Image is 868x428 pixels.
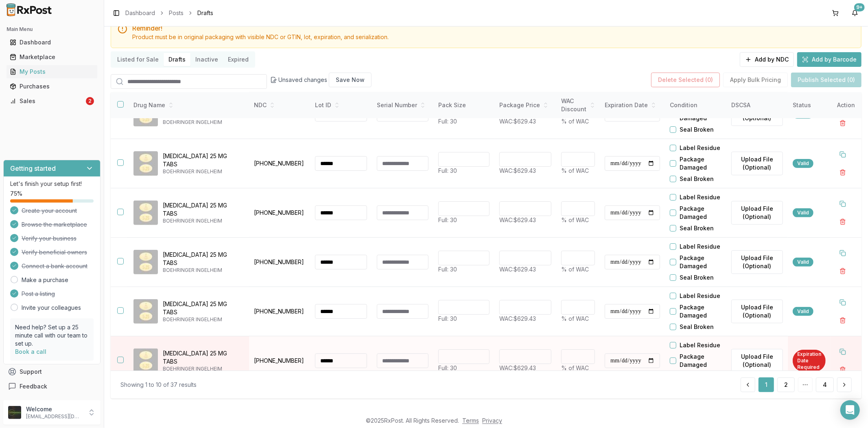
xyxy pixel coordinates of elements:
[499,364,536,371] span: WAC: $629.43
[680,175,714,183] label: Seal Broken
[499,167,536,174] span: WAC: $629.43
[835,116,850,130] button: Delete
[499,216,536,223] span: WAC: $629.43
[163,152,243,168] p: [MEDICAL_DATA] 25 MG TABS
[125,9,155,17] a: Dashboard
[163,201,243,218] p: [MEDICAL_DATA] 25 MG TABS
[22,248,87,256] span: Verify beneficial owners
[3,51,101,64] button: Marketplace
[680,205,726,221] label: Package Damaged
[665,92,726,119] th: Condition
[3,36,101,49] button: Dashboard
[680,144,720,152] label: Label Residue
[20,382,47,390] span: Feedback
[163,349,243,366] p: [MEDICAL_DATA] 25 MG TABS
[132,25,855,31] h5: Reminder!
[26,413,83,420] p: [EMAIL_ADDRESS][DOMAIN_NAME]
[680,193,720,201] label: Label Residue
[3,379,101,394] button: Feedback
[840,400,860,420] div: Open Intercom Messenger
[777,377,795,392] a: 2
[22,290,55,298] span: Post a listing
[133,151,158,176] img: Jardiance 25 MG TABS
[788,92,831,119] th: Status
[680,303,726,320] label: Package Damaged
[680,274,714,282] label: Seal Broken
[462,417,479,424] a: Terms
[835,313,850,328] button: Delete
[133,250,158,274] img: Jardiance 25 MG TABS
[793,258,813,267] div: Valid
[163,218,243,224] p: BOEHRINGER INGELHEIM
[680,292,720,300] label: Label Residue
[835,165,850,180] button: Delete
[163,300,243,316] p: [MEDICAL_DATA] 25 MG TABS
[10,38,94,46] div: Dashboard
[561,364,589,371] span: % of WAC
[254,101,305,109] div: NDC
[438,118,457,125] span: Full: 30
[254,307,305,315] p: [PHONE_NUMBER]
[8,406,21,419] img: User avatar
[10,82,94,90] div: Purchases
[793,159,813,168] div: Valid
[680,254,726,270] label: Package Damaged
[731,349,783,373] button: Upload File (Optional)
[848,7,861,20] button: 9+
[499,101,551,109] div: Package Price
[125,9,213,17] nav: breadcrumb
[759,377,774,392] button: 1
[163,366,243,372] p: BOEHRINGER INGELHEIM
[254,258,305,266] p: [PHONE_NUMBER]
[731,201,783,225] button: Upload File (Optional)
[329,73,372,87] button: Save Now
[482,417,502,424] a: Privacy
[835,362,850,377] button: Delete
[835,264,850,278] button: Delete
[7,64,97,79] a: My Posts
[10,53,94,61] div: Marketplace
[377,101,429,109] div: Serial Number
[169,9,184,17] a: Posts
[793,350,826,372] div: Expiration Date Required
[835,344,850,359] button: Duplicate
[15,348,46,355] a: Book a call
[7,35,97,50] a: Dashboard
[854,3,865,11] div: 9+
[86,97,94,105] div: 2
[7,79,97,94] a: Purchases
[133,101,243,109] div: Drug Name
[163,168,243,175] p: BOEHRINGER INGELHEIM
[680,224,714,232] label: Seal Broken
[793,307,813,316] div: Valid
[10,97,84,105] div: Sales
[499,118,536,125] span: WAC: $629.43
[163,267,243,274] p: BOEHRINGER INGELHEIM
[561,216,589,223] span: % of WAC
[112,53,164,66] button: Listed for Sale
[731,152,783,175] label: Upload File (Optional)
[10,180,94,188] p: Let's finish your setup first!
[164,53,190,66] button: Drafts
[816,377,834,392] button: 4
[835,246,850,260] button: Duplicate
[561,266,589,273] span: % of WAC
[499,266,536,273] span: WAC: $629.43
[26,405,83,413] p: Welcome
[133,299,158,324] img: Jardiance 25 MG TABS
[22,262,87,270] span: Connect a bank account
[22,276,68,284] a: Make a purchase
[3,3,55,16] img: RxPost Logo
[605,101,660,109] div: Expiration Date
[680,353,726,369] label: Package Damaged
[499,315,536,322] span: WAC: $629.43
[740,52,794,67] button: Add by NDC
[7,26,97,33] h2: Main Menu
[133,201,158,225] img: Jardiance 25 MG TABS
[438,315,457,322] span: Full: 30
[163,316,243,323] p: BOEHRINGER INGELHEIM
[680,243,720,251] label: Label Residue
[3,95,101,108] button: Sales2
[163,119,243,126] p: BOEHRINGER INGELHEIM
